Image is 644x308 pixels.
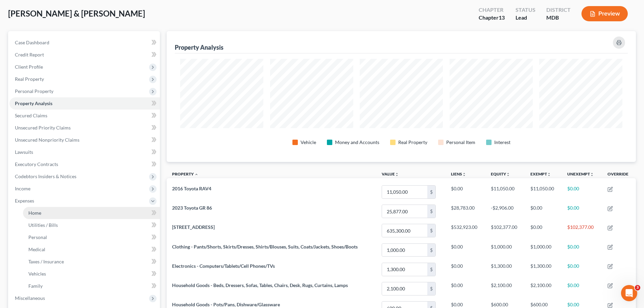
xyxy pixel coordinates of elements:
[28,246,45,252] span: Medical
[427,186,435,198] div: $
[427,205,435,218] div: $
[15,100,52,106] span: Property Analysis
[9,37,160,49] a: Case Dashboard
[15,149,33,155] span: Lawsuits
[15,125,71,131] span: Unsecured Priority Claims
[172,282,348,288] span: Household Goods - Beds, Dressers, Sofas, Tables, Chairs, Desk, Rugs, Curtains, Lamps
[621,285,637,301] iframe: Intercom live chat
[23,280,160,292] a: Family
[172,205,212,211] span: 2023 Toyota GR 86
[546,6,571,14] div: District
[15,295,45,301] span: Miscellaneous
[427,263,435,276] div: $
[530,171,551,176] a: Exemptunfold_more
[28,283,43,289] span: Family
[427,282,435,295] div: $
[28,222,58,228] span: Utilities / Bills
[479,6,505,14] div: Chapter
[547,172,551,176] i: unfold_more
[15,76,44,82] span: Real Property
[525,279,562,298] td: $2,100.00
[23,219,160,231] a: Utilities / Bills
[491,171,510,176] a: Equityunfold_more
[446,260,485,279] td: $0.00
[15,186,30,191] span: Income
[15,173,76,179] span: Codebtors Insiders & Notices
[382,282,427,295] input: 0.00
[15,137,79,143] span: Unsecured Nonpriority Claims
[446,202,485,221] td: $28,783.00
[23,207,160,219] a: Home
[15,161,58,167] span: Executory Contracts
[567,171,594,176] a: Unexemptunfold_more
[172,186,211,191] span: 2016 Toyota RAV4
[546,14,571,22] div: MDB
[485,221,525,240] td: $102,377.00
[15,40,49,45] span: Case Dashboard
[23,231,160,243] a: Personal
[562,279,602,298] td: $0.00
[462,172,466,176] i: unfold_more
[451,171,466,176] a: Liensunfold_more
[382,205,427,218] input: 0.00
[516,6,535,14] div: Status
[15,88,53,94] span: Personal Property
[382,263,427,276] input: 0.00
[23,243,160,256] a: Medical
[446,182,485,202] td: $0.00
[485,279,525,298] td: $2,100.00
[562,260,602,279] td: $0.00
[446,139,475,146] div: Personal Item
[395,172,399,176] i: unfold_more
[382,244,427,257] input: 0.00
[15,198,34,204] span: Expenses
[506,172,510,176] i: unfold_more
[427,224,435,237] div: $
[23,256,160,268] a: Taxes / Insurance
[525,260,562,279] td: $1,300.00
[15,64,43,70] span: Client Profile
[9,146,160,158] a: Lawsuits
[9,49,160,61] a: Credit Report
[562,182,602,202] td: $0.00
[446,221,485,240] td: $532,923.00
[562,221,602,240] td: $102,377.00
[485,240,525,260] td: $1,000.00
[172,302,280,307] span: Household Goods - Pots/Pans, Dishware/Glassware
[28,210,41,216] span: Home
[172,244,358,250] span: Clothing - Pants/Shorts, Skirts/Dresses, Shirts/Blouses, Suits, Coats/Jackets, Shoes/Boots
[175,43,223,51] div: Property Analysis
[28,271,46,277] span: Vehicles
[479,14,505,22] div: Chapter
[23,268,160,280] a: Vehicles
[446,240,485,260] td: $0.00
[494,139,510,146] div: Interest
[15,52,44,57] span: Credit Report
[446,279,485,298] td: $0.00
[335,139,379,146] div: Money and Accounts
[485,182,525,202] td: $11,050.00
[194,172,198,176] i: expand_less
[525,221,562,240] td: $0.00
[9,110,160,122] a: Secured Claims
[9,97,160,110] a: Property Analysis
[382,186,427,198] input: 0.00
[301,139,316,146] div: Vehicle
[499,14,505,21] span: 13
[525,202,562,221] td: $0.00
[9,134,160,146] a: Unsecured Nonpriority Claims
[8,8,145,18] span: [PERSON_NAME] & [PERSON_NAME]
[581,6,628,21] button: Preview
[172,263,275,269] span: Electronics - Computers/Tablets/Cell Phones/TVs
[382,171,399,176] a: Valueunfold_more
[427,244,435,257] div: $
[562,240,602,260] td: $0.00
[516,14,535,22] div: Lead
[382,224,427,237] input: 0.00
[9,122,160,134] a: Unsecured Priority Claims
[28,259,64,264] span: Taxes / Insurance
[602,167,636,183] th: Override
[590,172,594,176] i: unfold_more
[172,171,198,176] a: Property expand_less
[485,260,525,279] td: $1,300.00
